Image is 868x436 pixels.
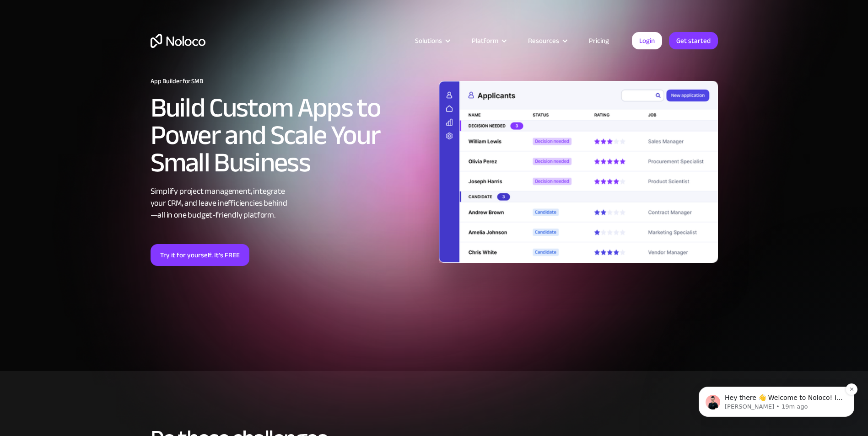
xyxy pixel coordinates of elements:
div: Platform [472,35,498,47]
div: Solutions [415,35,442,47]
a: Pricing [577,35,620,47]
a: Try it for yourself. It’s FREE [151,244,249,266]
button: Dismiss notification [161,54,173,66]
div: Platform [460,35,517,47]
div: Resources [517,35,577,47]
div: message notification from Darragh, 19m ago. Hey there 👋 Welcome to Noloco! If you have any questi... [14,58,169,88]
p: Message from Darragh, sent 19m ago [40,74,158,82]
iframe: Intercom notifications message [685,329,868,431]
div: Solutions [404,35,460,47]
a: Login [632,32,662,49]
p: Hey there 👋 Welcome to Noloco! If you have any questions, just reply to this message. [GEOGRAPHIC... [40,64,158,74]
div: Resources [528,35,559,47]
div: Simplify project management, integrate your CRM, and leave inefficiencies behind —all in one budg... [151,186,430,221]
img: Profile image for Darragh [21,66,35,80]
a: Get started [669,32,718,49]
a: home [151,34,205,48]
h2: Build Custom Apps to Power and Scale Your Small Business [151,94,430,176]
